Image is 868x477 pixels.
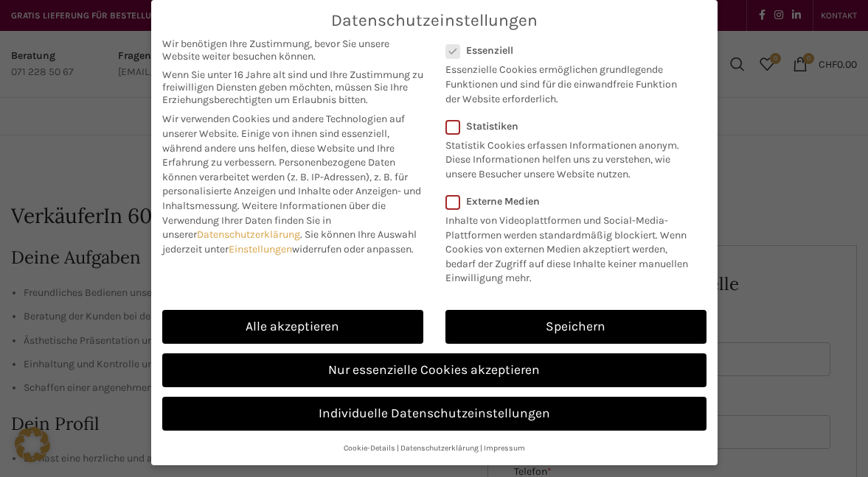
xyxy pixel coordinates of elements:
[162,228,417,255] span: Sie können Ihre Auswahl jederzeit unter widerrufen oder anpassen.
[162,310,423,344] a: Alle akzeptieren
[331,11,538,30] span: Datenschutzeinstellungen
[400,443,479,453] a: Datenschutzerklärung
[445,120,687,132] label: Statistiken
[445,57,687,106] p: Essenzielle Cookies ermöglichen grundlegende Funktionen und sind für die einwandfreie Funktion de...
[445,208,697,286] p: Inhalte von Videoplattformen und Social-Media-Plattformen werden standardmäßig blockiert. Wenn Co...
[484,443,525,453] a: Impressum
[445,310,706,344] a: Speichern
[162,199,386,241] span: Weitere Informationen über die Verwendung Ihrer Daten finden Sie in unserer .
[344,443,395,453] a: Cookie-Details
[445,195,697,208] label: Externe Medien
[162,156,421,212] span: Personenbezogene Daten können verarbeitet werden (z. B. IP-Adressen), z. B. für personalisierte A...
[162,38,423,63] span: Wir benötigen Ihre Zustimmung, bevor Sie unsere Website weiter besuchen können.
[162,113,405,169] span: Wir verwenden Cookies und andere Technologien auf unserer Website. Einige von ihnen sind essenzie...
[445,132,687,182] p: Statistik Cookies erfassen Informationen anonym. Diese Informationen helfen uns zu verstehen, wie...
[229,243,292,255] a: Einstellungen
[445,44,687,57] label: Essenziell
[162,353,706,387] a: Nur essenzielle Cookies akzeptieren
[162,397,706,431] a: Individuelle Datenschutzeinstellungen
[197,228,300,241] a: Datenschutzerklärung
[162,68,423,106] span: Wenn Sie unter 16 Jahre alt sind und Ihre Zustimmung zu freiwilligen Diensten geben möchten, müss...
